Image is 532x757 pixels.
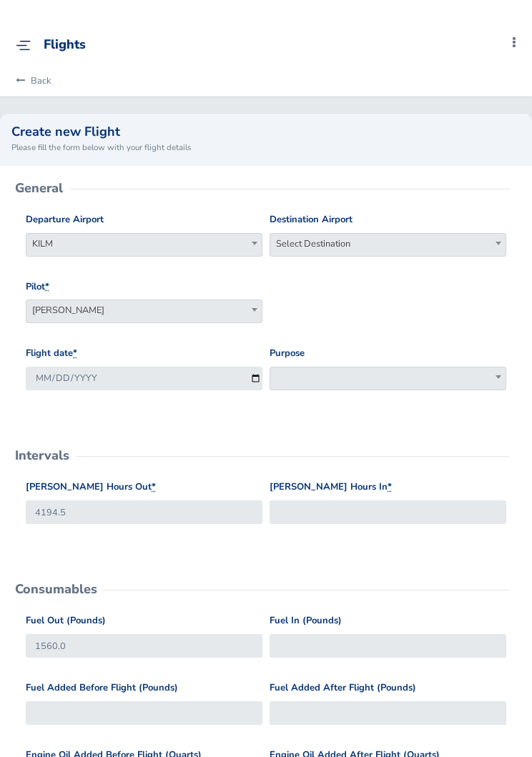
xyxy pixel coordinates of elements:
[270,234,506,254] span: Select Destination
[270,480,392,495] label: [PERSON_NAME] Hours In
[26,300,262,323] span: Luke Frank
[270,233,506,257] span: Select Destination
[26,212,104,227] label: Departure Airport
[73,347,77,360] abbr: required
[152,480,156,493] abbr: required
[26,279,49,295] label: Pilot
[45,280,49,293] abbr: required
[26,234,262,254] span: KILM
[26,480,156,495] label: [PERSON_NAME] Hours Out
[26,681,178,696] label: Fuel Added Before Flight (Pounds)
[26,613,106,628] label: Fuel Out (Pounds)
[15,449,69,462] h2: Intervals
[270,212,353,227] label: Destination Airport
[11,125,521,138] h2: Create new Flight
[11,65,51,97] a: Back
[26,233,262,257] span: KILM
[270,346,305,361] label: Purpose
[270,681,416,696] label: Fuel Added After Flight (Pounds)
[26,346,77,361] label: Flight date
[26,300,262,320] span: Luke Frank
[388,480,392,493] abbr: required
[270,613,342,628] label: Fuel In (Pounds)
[16,40,31,51] img: menu_img
[15,583,97,595] h2: Consumables
[11,141,521,154] small: Please fill the form below with your flight details
[15,182,63,194] h2: General
[44,37,86,53] div: Flights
